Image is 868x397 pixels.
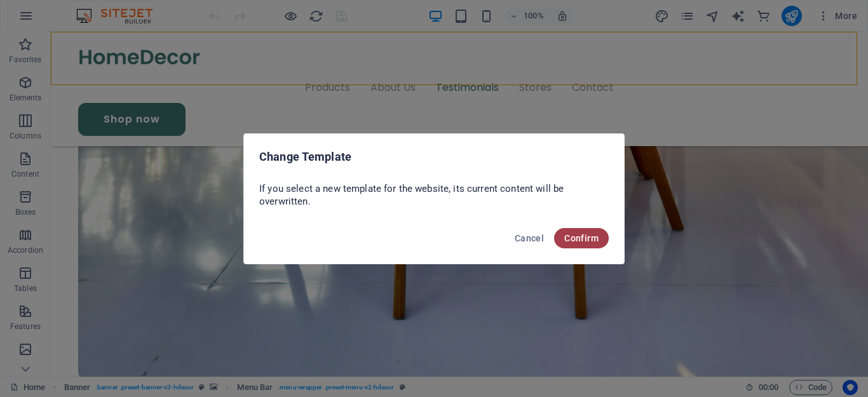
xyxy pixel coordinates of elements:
[564,233,599,243] span: Confirm
[515,233,544,243] span: Cancel
[259,149,609,165] h2: Change Template
[259,182,609,208] p: If you select a new template for the website, its current content will be overwritten.
[510,228,549,248] button: Cancel
[554,228,609,248] button: Confirm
